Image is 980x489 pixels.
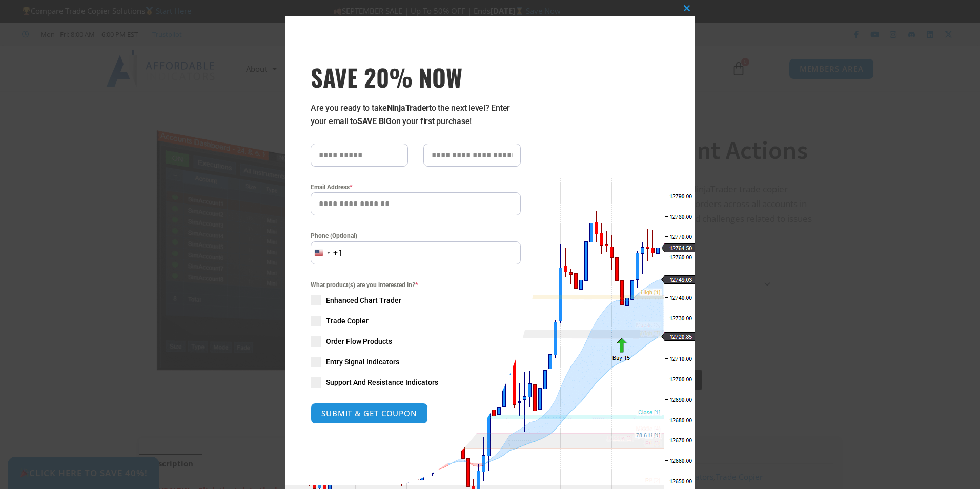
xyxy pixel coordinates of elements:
span: Order Flow Products [326,336,392,347]
div: +1 [333,247,343,260]
h3: SAVE 20% NOW [311,63,521,91]
label: Order Flow Products [311,336,521,347]
span: Support And Resistance Indicators [326,377,438,388]
label: Email Address [311,182,521,192]
label: Phone (Optional) [311,231,521,241]
span: What product(s) are you interested in? [311,280,521,290]
p: Are you ready to take to the next level? Enter your email to on your first purchase! [311,101,521,128]
button: Selected country [311,241,343,264]
label: Support And Resistance Indicators [311,377,521,388]
span: Trade Copier [326,316,369,326]
label: Enhanced Chart Trader [311,295,521,305]
button: SUBMIT & GET COUPON [311,403,428,424]
strong: SAVE BIG [357,116,392,126]
label: Entry Signal Indicators [311,357,521,367]
span: Enhanced Chart Trader [326,295,401,305]
strong: NinjaTrader [387,103,429,113]
span: Entry Signal Indicators [326,357,399,367]
label: Trade Copier [311,316,521,326]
